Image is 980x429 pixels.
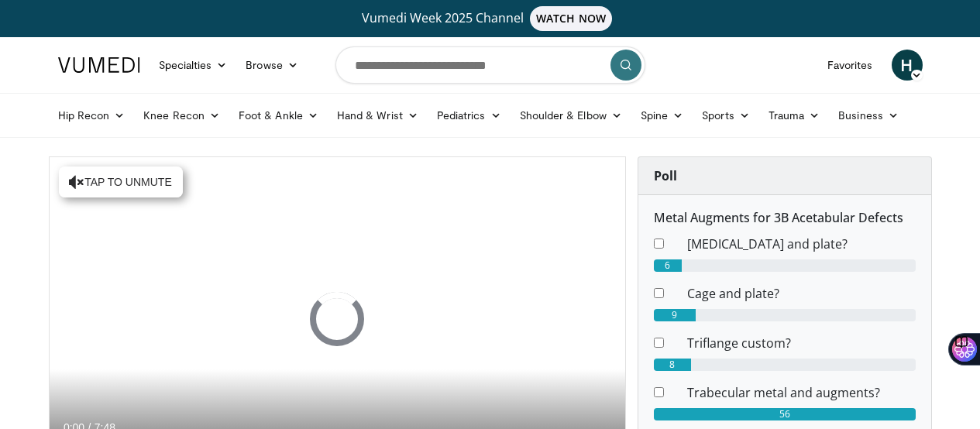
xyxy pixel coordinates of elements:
a: Pediatrics [428,100,511,131]
a: H [892,50,923,81]
a: Hip Recon [49,100,135,131]
img: VuMedi Logo [58,57,140,73]
h6: Metal Augments for 3B Acetabular Defects [654,211,916,225]
a: Specialties [150,50,237,81]
dd: Triflange custom? [676,334,927,352]
dd: [MEDICAL_DATA] and plate? [676,235,927,253]
div: 56 [654,408,916,420]
a: Business [829,100,908,131]
button: Tap to unmute [59,166,183,197]
strong: Poll [654,167,677,184]
a: Browse [236,50,308,81]
a: Hand & Wrist [328,100,428,131]
dd: Trabecular metal and augments? [676,383,927,402]
div: 8 [654,359,691,371]
span: WATCH NOW [530,6,612,31]
div: 9 [654,309,696,321]
a: Trauma [759,100,830,131]
a: Knee Recon [134,100,229,131]
a: Foot & Ankle [229,100,328,131]
a: Shoulder & Elbow [511,100,631,131]
div: 6 [654,259,682,272]
input: Search topics, interventions [335,46,645,84]
a: Spine [631,100,693,131]
a: Vumedi Week 2025 ChannelWATCH NOW [60,6,920,31]
dd: Cage and plate? [676,284,927,303]
a: Favorites [818,50,882,81]
a: Sports [693,100,759,131]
